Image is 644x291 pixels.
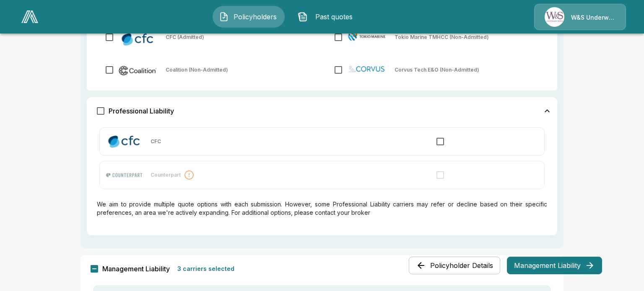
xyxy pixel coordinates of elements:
[232,12,278,22] span: Policyholders
[395,35,489,40] p: Tokio Marine TMHCC (Non-Admitted)
[21,10,38,23] img: AA Logo
[105,134,144,149] img: CFC
[213,6,285,28] button: Policyholders IconPolicyholders
[95,56,320,84] div: Coalition (Non-Admitted)Coalition (Non-Admitted)
[324,56,549,84] div: Corvus Tech E&O (Non-Admitted)Corvus Tech E&O (Non-Admitted)
[174,265,238,273] p: 3 carriers selected
[347,64,386,73] img: Corvus Tech E&O (Non-Admitted)
[298,12,308,22] img: Past quotes Icon
[109,108,174,114] span: Professional Liability
[80,255,563,283] div: Management Liability3 carriers selected
[507,257,602,274] button: Management Liability
[409,257,500,274] button: Policyholder Details
[166,35,204,40] p: CFC (Admitted)
[87,97,557,125] div: Professional Liability
[324,23,549,52] div: Tokio Marine TMHCC (Non-Admitted)Tokio Marine TMHCC (Non-Admitted)
[347,31,386,41] img: Tokio Marine TMHCC (Non-Admitted)
[151,173,181,178] p: Counterpart
[95,23,320,52] div: CFC (Admitted)CFC (Admitted)
[105,168,144,182] img: Counterpart
[166,67,228,72] p: Coalition (Non-Admitted)
[118,31,157,47] img: CFC (Admitted)
[102,265,170,272] span: Management Liability
[219,12,229,22] img: Policyholders Icon
[291,6,364,28] button: Past quotes IconPast quotes
[97,200,547,217] p: We aim to provide multiple quote options with each submission. However, some Professional Liabili...
[311,12,357,22] span: Past quotes
[151,139,161,144] p: CFC
[395,67,479,72] p: Corvus Tech E&O (Non-Admitted)
[118,64,157,77] img: Coalition (Non-Admitted)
